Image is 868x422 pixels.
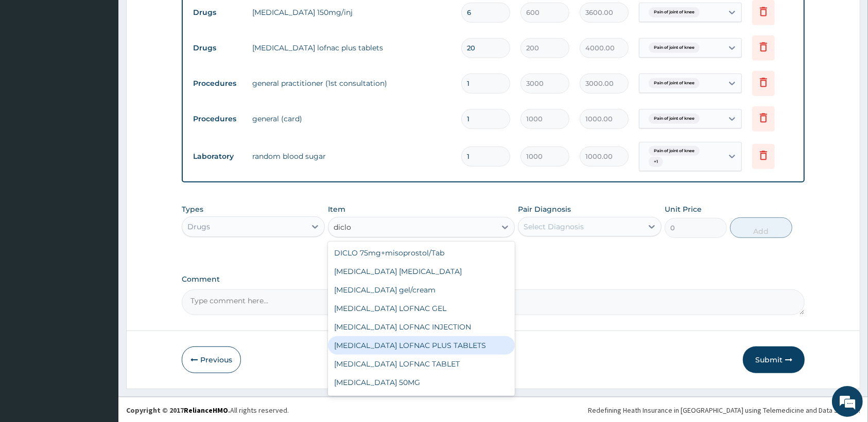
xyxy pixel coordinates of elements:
td: Drugs [188,3,247,22]
td: [MEDICAL_DATA] 150mg/inj [247,2,456,23]
td: Laboratory [188,147,247,166]
textarea: Type your message and hit 'Enter' [5,281,196,317]
td: general practitioner (1st consultation) [247,73,456,94]
div: Redefining Heath Insurance in [GEOGRAPHIC_DATA] using Telemedicine and Data Science! [588,405,860,415]
button: Previous [182,346,241,373]
img: d_794563401_company_1708531726252_794563401 [19,51,42,77]
div: Select Diagnosis [524,222,584,232]
span: Pain of joint of knee [649,146,700,156]
span: Pain of joint of knee [649,43,700,53]
div: [MEDICAL_DATA] [MEDICAL_DATA] [328,262,515,281]
strong: Copyright © 2017 . [126,406,230,415]
div: [MEDICAL_DATA] gel/cream [328,281,515,299]
td: Procedures [188,109,247,129]
div: Minimize live chat window [169,5,194,30]
span: Pain of joint of knee [649,78,700,88]
div: Diclofenac/Suppository [328,392,515,410]
div: [MEDICAL_DATA] LOFNAC PLUS TABLETS [328,336,515,355]
div: [MEDICAL_DATA] 50MG [328,373,515,392]
td: Drugs [188,39,247,58]
td: general (card) [247,108,456,129]
div: [MEDICAL_DATA] LOFNAC INJECTION [328,318,515,336]
button: Add [730,217,792,238]
button: Submit [743,346,805,373]
label: Pair Diagnosis [518,204,571,214]
div: Chat with us now [54,58,173,71]
span: Pain of joint of knee [649,114,700,124]
span: We're online! [60,130,142,233]
div: DICLO 75mg+misoprostol/Tab [328,244,515,262]
div: [MEDICAL_DATA] LOFNAC TABLET [328,355,515,373]
div: Drugs [187,222,210,232]
div: [MEDICAL_DATA] LOFNAC GEL [328,299,515,318]
label: Item [328,204,345,214]
td: Procedures [188,74,247,93]
label: Comment [182,275,805,284]
a: RelianceHMO [184,406,228,415]
td: [MEDICAL_DATA] lofnac plus tablets [247,38,456,58]
span: Pain of joint of knee [649,7,700,17]
span: + 1 [649,157,663,167]
td: random blood sugar [247,146,456,167]
label: Types [182,205,203,214]
label: Unit Price [665,204,702,214]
